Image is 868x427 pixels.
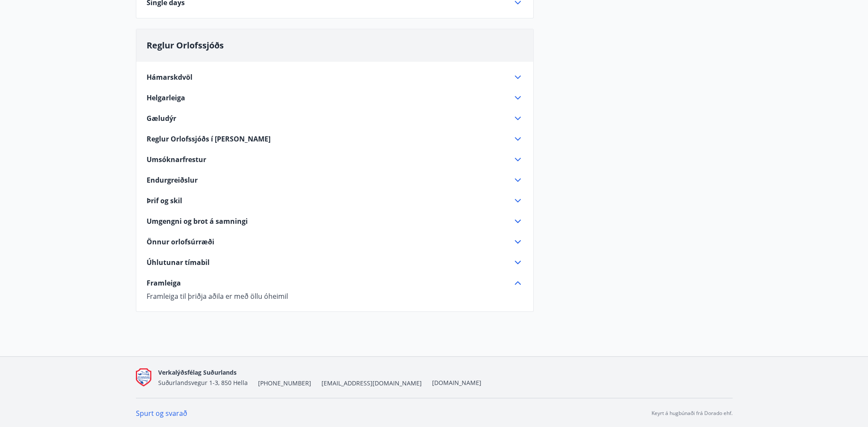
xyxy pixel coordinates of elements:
div: Endurgreiðslur [147,175,523,185]
span: Suðurlandsvegur 1-3, 850 Hella [158,379,248,387]
span: Þrif og skil [147,196,182,205]
div: Úhlutunar tímabil [147,257,523,268]
span: [EMAIL_ADDRESS][DOMAIN_NAME] [321,379,422,388]
div: Önnur orlofsúrræði [147,237,523,247]
span: [PHONE_NUMBER] [258,379,311,388]
a: [DOMAIN_NAME] [432,379,481,387]
div: Framleiga [147,288,523,301]
span: Framleiga [147,278,181,288]
div: Hámarskdvöl [147,72,523,82]
div: Helgarleiga [147,93,523,103]
p: Framleiga til þriðja aðila er með öllu óheimil [147,292,523,301]
img: Q9do5ZaFAFhn9lajViqaa6OIrJ2A2A46lF7VsacK.png [136,368,151,387]
span: Gæludýr [147,114,176,123]
div: Þrif og skil [147,195,523,206]
div: Reglur Orlofssjóðs í [PERSON_NAME] [147,134,523,144]
span: Reglur Orlofssjóðs í [PERSON_NAME] [147,134,270,144]
span: Umsóknarfrestur [147,155,206,164]
p: Keyrt á hugbúnaði frá Dorado ehf. [652,409,733,417]
div: Gæludýr [147,113,523,123]
span: Verkalýðsfélag Suðurlands [158,368,237,376]
span: Endurgreiðslur [147,175,198,185]
div: Framleiga [147,278,523,288]
div: Umsóknarfrestur [147,154,523,165]
span: Umgengni og brot á samningi [147,217,248,226]
span: Helgarleiga [147,93,185,102]
span: Úhlutunar tímabil [147,258,210,267]
a: Spurt og svarað [136,409,187,418]
span: Hámarskdvöl [147,72,192,82]
span: Önnur orlofsúrræði [147,237,214,247]
div: Umgengni og brot á samningi [147,216,523,226]
span: Reglur Orlofssjóðs [147,39,224,51]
